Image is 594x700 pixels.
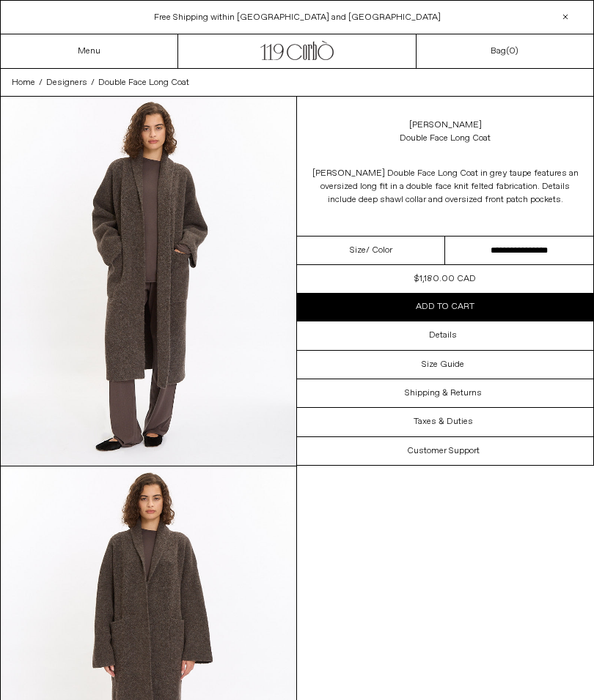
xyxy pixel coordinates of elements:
[405,388,482,398] h3: Shipping & Returns
[78,45,100,57] a: Menu
[297,293,593,321] button: Add to cart
[312,160,579,214] p: [PERSON_NAME] Double Face Long Coat in grey taupe features an oversized long fit in a double face...
[12,77,35,89] span: Home
[91,76,95,89] span: /
[1,97,296,466] img: Corbo-08-16-2515882copy_1800x1800.jpg
[407,446,480,456] h3: Customer Support
[46,77,87,89] span: Designers
[98,77,189,89] span: Double Face Long Coat
[98,76,189,89] a: Double Face Long Coat
[416,301,474,313] span: Add to cart
[491,45,518,58] a: Bag()
[366,244,392,257] span: / Color
[154,12,441,23] a: Free Shipping within [GEOGRAPHIC_DATA] and [GEOGRAPHIC_DATA]
[350,244,366,257] span: Size
[414,272,476,286] div: $1,180.00 CAD
[400,132,491,145] div: Double Face Long Coat
[509,45,518,57] span: )
[46,76,87,89] a: Designers
[409,119,482,132] a: [PERSON_NAME]
[414,417,473,427] h3: Taxes & Duties
[422,360,464,370] h3: Size Guide
[509,45,515,57] span: 0
[429,330,457,340] h3: Details
[12,76,35,89] a: Home
[39,76,43,89] span: /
